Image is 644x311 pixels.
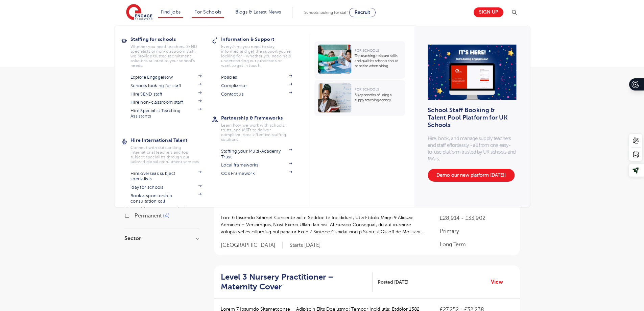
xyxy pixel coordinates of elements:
h3: Partnership & Frameworks [221,113,302,123]
h3: School Staff Booking & Talent Pool Platform for UK Schools [428,110,512,125]
p: Connect with outstanding international teachers and top subject specialists through our tailored ... [130,145,201,164]
p: Lore 6 Ipsumdo Sitamet Consecte adi e Seddoe te Incididunt, Utla Etdolo Magn 9 Aliquae Adminim – ... [221,214,427,235]
a: Local frameworks [221,162,292,168]
p: Whether you need teachers, SEND specialists or non-classroom staff, we provide trusted recruitmen... [130,44,201,68]
span: For Schools [355,49,379,52]
a: Hire non-classroom staff [130,100,201,105]
a: Staffing for schoolsWhether you need teachers, SEND specialists or non-classroom staff, we provid... [130,34,212,68]
h3: Sector [124,236,199,241]
a: For Schools5 key benefits of using a supply teaching agency [314,80,407,116]
p: 5 key benefits of using a supply teaching agency [355,93,402,103]
span: 4 [163,213,170,219]
a: Compliance [221,83,292,88]
a: Explore EngageNow [130,75,201,80]
a: CCS Framework [221,171,292,176]
span: Recruit [355,10,370,15]
span: 16 [177,202,186,208]
h3: Hire International Talent [130,135,212,145]
a: Book a sponsorship consultation call [130,193,201,204]
h3: Information & Support [221,34,302,44]
a: View [491,278,508,286]
a: Find jobs [161,9,181,15]
a: Hire Specialist Teaching Assistants [130,108,201,119]
a: Policies [221,75,292,80]
a: Hire International TalentConnect with outstanding international teachers and top subject speciali... [130,135,212,164]
a: Level 3 Nursery Practitioner – Maternity Cover [221,272,373,292]
span: Schools looking for staff [304,10,348,15]
a: For SchoolsTop teaching assistant skills and qualities schools should prioritise when hiring [314,41,407,79]
a: iday for schools [130,185,201,190]
span: Posted [DATE] [378,279,408,286]
p: Top teaching assistant skills and qualities schools should prioritise when hiring [355,53,402,69]
a: Hire overseas subject specialists [130,171,201,182]
a: Hire SEND staff [130,92,201,97]
p: £28,914 - £33,902 [440,214,513,222]
p: Long Term [440,240,513,249]
h3: Staffing for schools [130,34,212,44]
a: Demo our new platform [DATE]! [428,169,515,182]
p: Starts [DATE] [289,242,321,249]
img: Engage Education [126,4,152,21]
span: Permanent [135,213,162,219]
p: Primary [440,227,513,235]
p: Hire, book, and manage supply teachers and staff effortlessly - all from one easy-to-use platform... [428,135,516,162]
a: Staffing your Multi-Academy Trust [221,149,292,160]
a: Partnership & FrameworksLearn how we work with schools, trusts, and MATs to deliver compliant, co... [221,113,302,142]
a: Schools looking for staff [130,83,201,88]
h2: Level 3 Nursery Practitioner – Maternity Cover [221,272,367,292]
a: Sign up [474,7,503,17]
a: Recruit [349,8,376,17]
a: For Schools [194,9,221,15]
p: Everything you need to stay informed and get the support you’re looking for - whether you need he... [221,44,292,68]
span: For Schools [355,87,379,91]
a: Contact us [221,92,292,97]
a: Blogs & Latest News [235,9,281,15]
span: Support Services [135,202,176,208]
input: Permanent 4 [135,213,139,217]
a: Information & SupportEverything you need to stay informed and get the support you’re looking for ... [221,34,302,68]
p: Learn how we work with schools, trusts, and MATs to deliver compliant, cost-effective staffing so... [221,123,292,142]
span: [GEOGRAPHIC_DATA] [221,242,283,249]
